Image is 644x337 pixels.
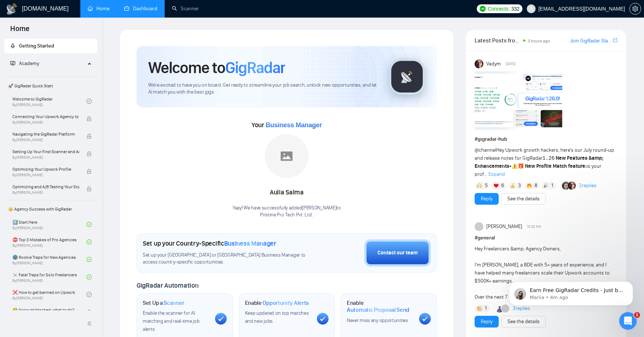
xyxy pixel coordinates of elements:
span: export [613,37,617,43]
span: 10:20 AM [527,223,541,230]
img: 🙌 [477,183,482,188]
a: export [613,37,617,44]
span: Hey Upwork growth hackers, here's our July round-up and release notes for GigRadar • is your prof... [475,147,614,177]
span: check-circle [87,274,92,280]
span: Setting Up Your First Scanner and Auto-Bidder [12,148,79,155]
span: By [PERSON_NAME] [12,155,79,160]
span: check-circle [87,222,92,227]
span: Set up your [GEOGRAPHIC_DATA] or [GEOGRAPHIC_DATA] Business Manager to access country-specific op... [143,252,315,266]
span: 😭 Account blocked: what to do? [12,306,79,314]
span: 👑 Agency Success with GigRadar [5,202,97,216]
a: 2replies [579,182,597,189]
div: Aulia Salma [233,186,341,199]
span: [DATE] [506,61,515,67]
span: lock [87,186,92,192]
iframe: Intercom live chat [619,312,637,330]
span: Scanner [164,299,184,307]
button: Reply [475,316,499,327]
span: 1 [634,312,640,318]
span: 8 [534,182,537,189]
h1: Set up your Country-Specific [143,239,276,247]
img: placeholder.png [265,134,308,178]
h1: Enable [347,299,413,314]
h1: # general [475,234,617,242]
a: Join GigRadar Slack Community [570,37,612,45]
span: Latest Posts from the GigRadar Community [475,36,521,45]
img: ❤️ [494,183,499,188]
span: 🎁 [518,163,524,169]
span: Optimizing and A/B Testing Your Scanner for Better Results [12,183,79,190]
a: 1️⃣ Start HereBy[PERSON_NAME] [12,216,87,232]
a: homeHome [88,5,110,12]
span: 6 [501,182,504,189]
span: By [PERSON_NAME] [12,120,79,125]
span: 1 [551,182,553,189]
span: Business Manager [265,121,322,129]
button: See the details [501,193,546,205]
span: Home [4,23,35,39]
a: setting [629,6,641,12]
span: Connecting Your Upwork Agency to GigRadar [12,113,79,120]
span: Hey Freelancers &amp; Agency Owners, I’m [PERSON_NAME], a BDE with 5+ years of experience, and I ... [475,246,610,300]
button: setting [629,3,641,15]
span: We're excited to have you on board. Get ready to streamline your job search, unlock new opportuni... [148,82,377,96]
span: GigRadar Automation [137,281,198,289]
button: See the details [501,316,546,327]
span: [PERSON_NAME] [486,223,522,231]
span: 332 [511,5,519,13]
span: lock [87,310,92,315]
a: ❌ How to get banned on UpworkBy[PERSON_NAME] [12,287,87,303]
a: searchScanner [172,5,199,12]
span: 5 [485,182,488,189]
span: Optimizing Your Upwork Profile [12,166,79,173]
span: Enable the scanner for AI matching and real-time job alerts. [143,310,199,332]
span: lock [87,169,92,174]
span: Never miss any opportunities. [347,317,409,323]
a: See the details [507,195,540,203]
a: ⛔ Top 3 Mistakes of Pro AgenciesBy[PERSON_NAME] [12,234,87,250]
span: 1 [485,305,487,312]
a: 🌚 Rookie Traps for New AgenciesBy[PERSON_NAME] [12,251,87,268]
a: dashboardDashboard [124,5,157,12]
span: check-circle [87,292,92,297]
span: GigRadar [225,58,285,77]
iframe: Intercom notifications message [498,266,644,317]
img: 🔥 [527,183,532,188]
a: See the details [507,318,540,326]
span: By [PERSON_NAME] [12,173,79,177]
button: Reply [475,193,499,205]
span: ⚠️ [511,163,518,169]
span: lock [87,116,92,121]
p: Pristine Pro Tech Pvt. Ltd. . [233,212,341,219]
button: Contact our team [364,239,431,266]
img: F09AC4U7ATU-image.png [475,71,562,130]
span: lock [87,134,92,139]
img: 👏 [477,306,482,311]
span: check-circle [87,239,92,245]
a: ☠️ Fatal Traps for Solo FreelancersBy[PERSON_NAME] [12,269,87,285]
span: By [PERSON_NAME] [12,138,79,142]
span: rocket [10,43,15,48]
h1: Enable [245,299,309,307]
code: 1.26 [543,155,555,161]
span: Expand [488,171,505,177]
div: Yaay! We have successfully added [PERSON_NAME] to [233,205,341,219]
img: upwork-logo.png [480,6,486,12]
span: Opportunity Alerts [262,299,309,307]
span: check-circle [87,99,92,104]
span: Academy [19,60,39,67]
h1: Set Up a [143,299,184,307]
h1: # gigradar-hub [475,135,617,143]
span: Navigating the GigRadar Platform [12,130,79,138]
li: Getting Started [4,39,97,53]
span: setting [630,6,641,12]
strong: New Profile Match feature: [525,163,587,169]
span: double-left [87,320,94,327]
div: Contact our team [377,249,418,257]
h1: Welcome to [148,58,285,77]
span: Automatic Proposal Send [347,306,409,314]
span: 🚀 GigRadar Quick Start [5,79,97,93]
